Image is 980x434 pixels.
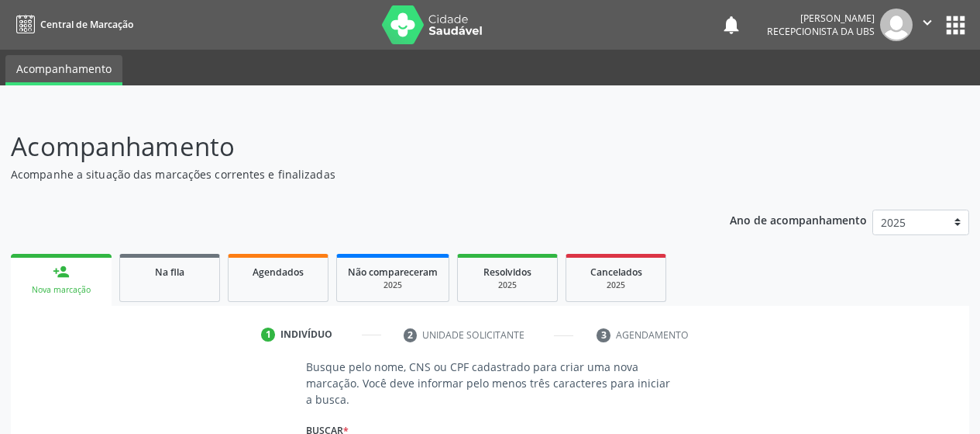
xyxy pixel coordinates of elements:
i:  [919,14,936,31]
div: 1 [261,328,275,342]
button: notifications [720,14,742,36]
div: person_add [53,263,70,280]
div: Nova marcação [22,284,101,296]
span: Não compareceram [348,266,438,279]
span: Agendados [253,266,304,279]
span: Cancelados [590,266,642,279]
span: Recepcionista da UBS [767,25,875,38]
a: Central de Marcação [11,12,133,37]
span: Central de Marcação [40,18,133,31]
p: Acompanhe a situação das marcações correntes e finalizadas [11,166,682,182]
button:  [913,9,942,41]
div: 2025 [577,279,655,291]
p: Busque pelo nome, CNS ou CPF cadastrado para criar uma nova marcação. Você deve informar pelo men... [306,359,675,408]
button: apps [942,12,969,39]
p: Acompanhamento [11,127,682,166]
div: Indivíduo [280,328,332,342]
div: [PERSON_NAME] [767,12,875,25]
img: img [880,9,913,41]
div: 2025 [348,279,438,291]
p: Ano de acompanhamento [730,210,867,229]
div: 2025 [469,279,546,291]
a: Acompanhamento [5,55,122,85]
span: Na fila [155,266,184,279]
span: Resolvidos [483,266,531,279]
